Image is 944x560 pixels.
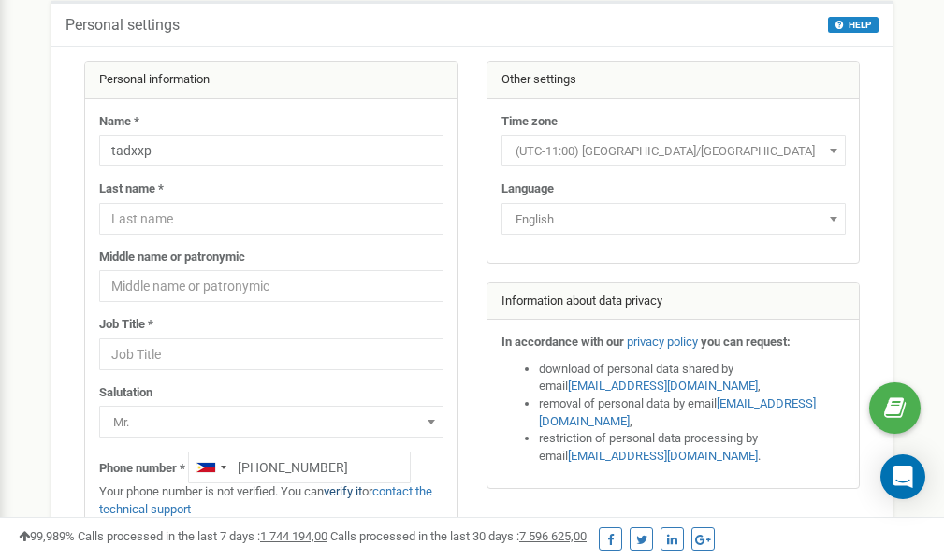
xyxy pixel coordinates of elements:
[99,316,153,334] label: Job Title *
[99,203,443,235] input: Last name
[99,180,164,198] label: Last name *
[99,338,443,370] input: Job Title
[99,135,443,166] input: Name
[501,335,624,349] strong: In accordance with our
[188,452,411,483] input: +1-800-555-55-55
[701,335,791,349] strong: you can request:
[501,135,846,166] span: (UTC-11:00) Pacific/Midway
[330,529,587,543] span: Calls processed in the last 30 days :
[65,17,180,34] h5: Personal settings
[99,460,185,478] label: Phone number *
[99,406,443,438] span: Mr.
[539,396,816,428] a: [EMAIL_ADDRESS][DOMAIN_NAME]
[539,395,846,430] li: removal of personal data by email ,
[99,113,139,131] label: Name *
[106,409,437,436] span: Mr.
[627,335,698,349] a: privacy policy
[568,379,758,393] a: [EMAIL_ADDRESS][DOMAIN_NAME]
[19,529,75,543] span: 99,989%
[99,483,443,518] p: Your phone number is not verified. You can or
[519,529,587,543] u: 7 596 625,00
[880,454,925,499] div: Open Intercom Messenger
[85,62,457,99] div: Personal information
[508,138,839,165] span: (UTC-11:00) Pacific/Midway
[99,249,245,266] label: Middle name or patronymic
[78,529,327,543] span: Calls processed in the last 7 days :
[501,203,846,235] span: English
[828,17,879,33] button: HELP
[568,449,758,463] a: [EMAIL_ADDRESS][DOMAIN_NAME]
[99,384,152,402] label: Salutation
[99,484,432,516] a: contact the technical support
[508,207,839,233] span: English
[501,113,558,131] label: Time zone
[501,180,554,198] label: Language
[487,62,860,99] div: Other settings
[539,430,846,465] li: restriction of personal data processing by email .
[487,283,860,321] div: Information about data privacy
[189,452,232,482] div: Telephone country code
[539,361,846,395] li: download of personal data shared by email ,
[260,529,327,543] u: 1 744 194,00
[324,484,362,498] a: verify it
[99,270,443,302] input: Middle name or patronymic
